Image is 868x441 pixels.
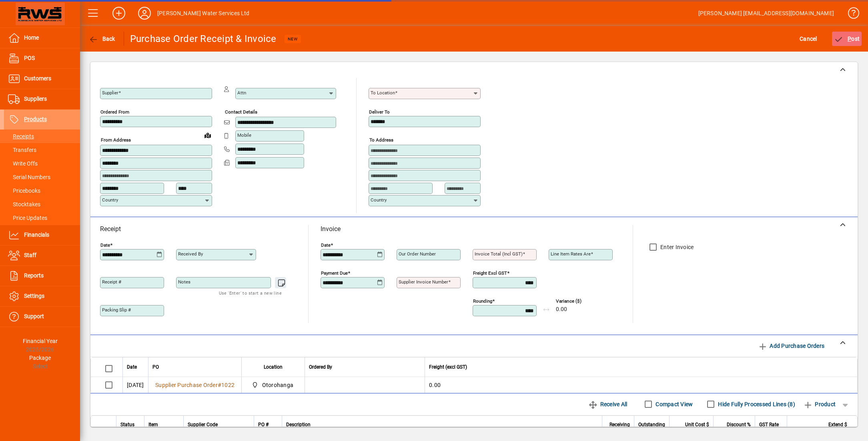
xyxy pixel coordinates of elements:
div: PO [152,363,237,371]
span: Ordered By [309,363,332,371]
a: Home [4,28,80,48]
label: Compact View [654,400,693,408]
label: Hide Fully Processed Lines (8) [716,400,795,408]
mat-label: Invoice Total (incl GST) [475,251,523,257]
span: Financials [24,231,49,238]
span: Settings [24,293,44,299]
a: Write Offs [4,157,80,170]
span: Unit Cost $ [685,420,709,429]
span: Customers [24,75,51,82]
mat-label: Country [102,197,118,203]
span: 1022 [221,382,235,388]
mat-label: Received by [178,251,203,257]
span: Financial Year [23,338,58,344]
mat-label: Supplier invoice number [399,279,448,285]
mat-label: To location [371,90,395,96]
span: Outstanding [638,420,665,429]
span: POS [24,55,35,61]
span: Staff [24,252,36,258]
mat-label: Deliver To [369,109,390,115]
span: Freight (excl GST) [429,363,467,371]
span: Variance ($) [556,299,604,304]
mat-label: Date [321,242,331,248]
span: Stocktakes [8,201,40,208]
div: Purchase Order Receipt & Invoice [130,32,277,45]
button: Back [86,32,117,46]
mat-label: Line item rates are [551,251,591,257]
span: Receiving [609,420,630,429]
a: Staff [4,245,80,265]
span: NEW [288,36,298,42]
span: GST Rate [759,420,779,429]
span: Receive All [588,398,627,411]
a: Pricebooks [4,184,80,198]
mat-label: Country [371,197,387,203]
button: Receive All [585,397,630,411]
div: [PERSON_NAME] Water Services Ltd [157,7,250,20]
span: Price Updates [8,215,47,221]
a: Stocktakes [4,198,80,211]
button: Cancel [798,32,819,46]
span: Status [120,420,134,429]
span: Otorohanga [250,380,297,390]
mat-label: Date [100,242,110,248]
mat-label: Our order number [399,251,436,257]
span: Otorohanga [262,381,294,389]
a: Knowledge Base [842,2,858,28]
span: PO [152,363,159,371]
span: PO # [258,420,269,429]
mat-label: Attn [237,90,246,96]
span: Back [88,36,115,42]
td: 0.00 [425,377,857,393]
a: Receipts [4,130,80,143]
mat-label: Packing Slip # [102,307,131,313]
button: Add Purchase Orders [755,339,828,353]
span: Serial Numbers [8,174,50,180]
button: Product [799,397,840,411]
mat-hint: Use 'Enter' to start a new line [219,288,282,297]
mat-label: Notes [178,279,190,285]
a: Reports [4,266,80,286]
a: Supplier Purchase Order#1022 [152,381,237,389]
label: Enter Invoice [659,243,694,251]
a: View on map [201,129,214,142]
a: Transfers [4,143,80,157]
span: P [848,36,851,42]
button: Post [832,32,862,46]
span: Reports [24,272,44,279]
span: Write Offs [8,160,38,167]
app-page-header-button: Back [80,32,124,46]
a: Customers [4,69,80,89]
mat-label: Supplier [102,90,118,96]
span: # [218,382,221,388]
span: Date [127,363,137,371]
span: Transfers [8,147,36,153]
div: Ordered By [309,363,421,371]
span: Home [24,34,39,41]
a: Settings [4,286,80,306]
a: Support [4,307,80,327]
mat-label: Payment due [321,270,348,276]
td: [DATE] [122,377,148,393]
mat-label: Rounding [473,298,492,304]
span: Suppliers [24,96,47,102]
a: Financials [4,225,80,245]
span: Pricebooks [8,188,40,194]
div: Freight (excl GST) [429,363,847,371]
a: POS [4,48,80,68]
span: Supplier Purchase Order [155,382,218,388]
a: Serial Numbers [4,170,80,184]
span: Discount % [727,420,751,429]
span: Supplier Code [188,420,218,429]
span: Extend $ [828,420,847,429]
span: Support [24,313,44,319]
div: [PERSON_NAME] [EMAIL_ADDRESS][DOMAIN_NAME] [698,7,834,20]
span: ost [834,36,860,42]
span: Products [24,116,47,122]
span: Product [803,398,836,411]
button: Profile [132,6,157,20]
span: Add Purchase Orders [758,339,824,352]
span: Cancel [800,32,817,45]
mat-label: Ordered from [100,109,129,115]
span: Item [148,420,158,429]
